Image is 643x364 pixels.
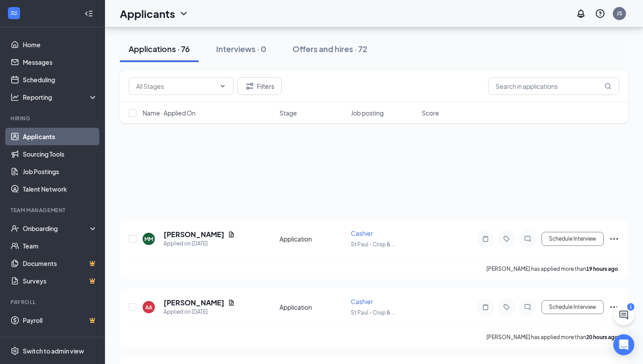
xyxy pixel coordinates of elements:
input: All Stages [136,81,216,91]
svg: ChatInactive [522,304,533,311]
p: [PERSON_NAME] has applied more than . [486,333,619,341]
a: Talent Network [23,180,98,198]
span: Stage [280,108,297,117]
a: Messages [23,53,98,71]
span: Job posting [351,108,384,117]
div: Payroll [10,298,96,306]
svg: Tag [501,304,512,311]
span: St Paul - Crisp & ... [351,309,395,316]
svg: Document [228,231,235,238]
span: St Paul - Crisp & ... [351,241,395,248]
span: Name · Applied On [143,108,196,117]
svg: ChevronDown [178,8,189,19]
svg: Ellipses [609,302,619,312]
svg: Ellipses [609,234,619,244]
svg: Note [480,235,491,242]
svg: UserCheck [10,224,19,233]
svg: Filter [245,81,255,91]
svg: MagnifyingGlass [605,83,612,90]
svg: QuestionInfo [595,8,605,19]
svg: WorkstreamLogo [10,9,18,17]
svg: Collapse [84,9,93,18]
h1: Applicants [120,6,175,21]
svg: Notifications [576,8,586,19]
button: Schedule Interview [542,300,604,314]
svg: Settings [10,346,19,355]
div: Interviews · 0 [216,43,266,54]
div: Reporting [23,93,98,101]
svg: Analysis [10,93,19,101]
input: Search in applications [488,77,619,95]
b: 20 hours ago [586,334,618,340]
h5: [PERSON_NAME] [164,230,224,239]
div: Applied on [DATE] [164,308,235,316]
div: 1 [627,303,634,311]
svg: ChatActive [619,310,629,320]
div: Team Management [10,206,96,214]
div: Application [280,234,346,243]
div: Applications · 76 [129,43,190,54]
svg: ChevronDown [219,83,226,90]
b: 19 hours ago [586,266,618,272]
svg: Tag [501,235,512,242]
span: Cashier [351,229,373,237]
a: SurveysCrown [23,272,98,290]
div: AA [145,304,152,311]
span: Score [422,108,439,117]
a: Job Postings [23,163,98,180]
a: Applicants [23,128,98,145]
div: Offers and hires · 72 [293,43,367,54]
div: Application [280,303,346,311]
div: Switch to admin view [23,346,84,355]
button: ChatActive [613,304,634,325]
div: Onboarding [23,224,90,233]
a: DocumentsCrown [23,255,98,272]
div: JS [617,10,622,17]
div: Open Intercom Messenger [613,334,634,355]
svg: Document [228,299,235,306]
button: Schedule Interview [542,232,604,246]
a: Home [23,36,98,53]
div: Hiring [10,115,96,122]
svg: Note [480,304,491,311]
a: Team [23,237,98,255]
button: Filter Filters [237,77,282,95]
a: Scheduling [23,71,98,88]
svg: ChatInactive [522,235,533,242]
a: Sourcing Tools [23,145,98,163]
span: Cashier [351,297,373,305]
div: Applied on [DATE] [164,239,235,248]
a: PayrollCrown [23,311,98,329]
p: [PERSON_NAME] has applied more than . [486,265,619,273]
div: MM [144,235,153,243]
h5: [PERSON_NAME] [164,298,224,308]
